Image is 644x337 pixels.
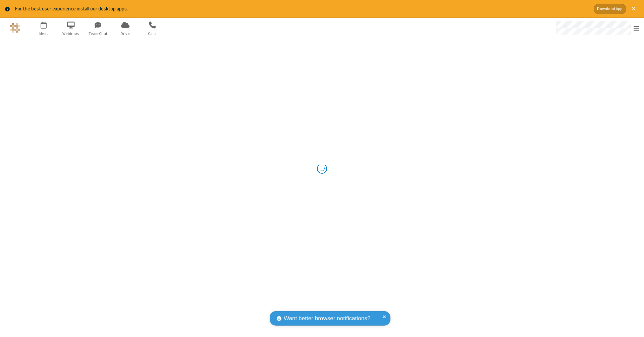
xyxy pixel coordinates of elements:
[140,31,165,37] span: Calls
[549,18,644,38] div: Open menu
[58,31,84,37] span: Webinars
[15,5,589,13] div: For the best user experience install our desktop apps.
[594,4,626,14] button: Download App
[31,31,56,37] span: Meet
[113,31,138,37] span: Drive
[10,23,20,33] img: QA Selenium DO NOT DELETE OR CHANGE
[2,18,28,38] button: Logo
[629,4,639,14] button: Close alert
[284,314,370,323] span: Want better browser notifications?
[86,31,111,37] span: Team Chat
